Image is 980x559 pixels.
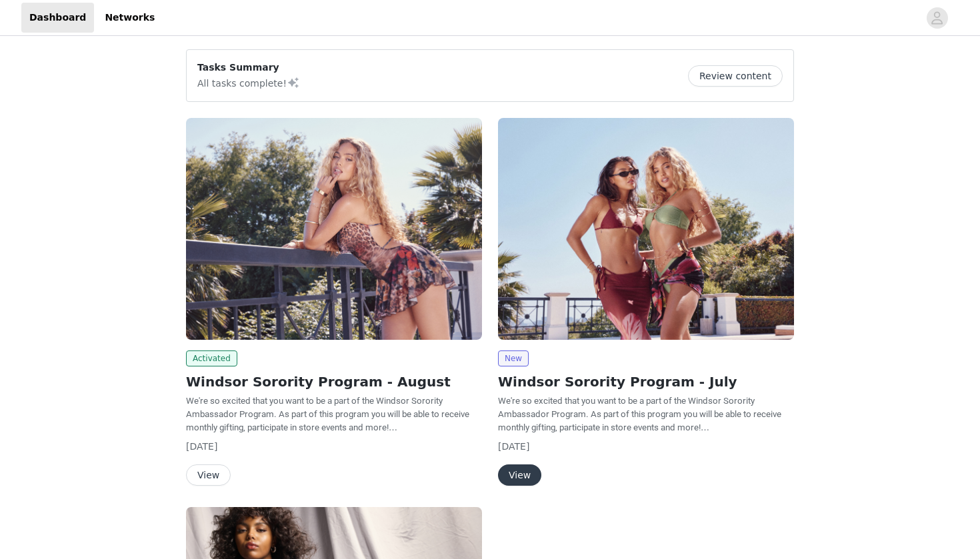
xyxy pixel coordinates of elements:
h2: Windsor Sorority Program - August [186,372,482,392]
div: avatar [931,7,943,29]
span: New [498,350,529,366]
a: View [498,470,541,480]
a: Networks [97,3,163,33]
button: View [498,464,541,486]
p: All tasks complete! [197,75,300,91]
span: [DATE] [186,441,217,452]
a: View [186,470,231,480]
p: Tasks Summary [197,61,300,75]
button: Review content [688,65,783,87]
a: Dashboard [21,3,94,33]
img: Windsor [186,118,482,340]
span: [DATE] [498,441,529,452]
span: We're so excited that you want to be a part of the Windsor Sorority Ambassador Program. As part o... [186,396,469,432]
h2: Windsor Sorority Program - July [498,372,794,392]
button: View [186,464,231,486]
span: Activated [186,350,237,366]
span: We're so excited that you want to be a part of the Windsor Sorority Ambassador Program. As part o... [498,396,781,432]
img: Windsor [498,118,794,340]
